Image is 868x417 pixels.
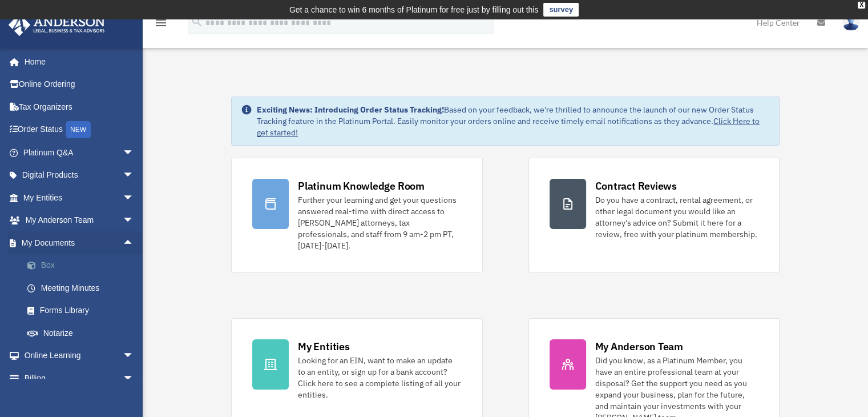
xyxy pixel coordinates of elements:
[191,15,203,28] i: search
[298,355,461,400] div: Looking for an EIN, want to make an update to an entity, or sign up for a bank account? Click her...
[858,2,865,9] div: close
[8,141,151,164] a: Platinum Q&Aarrow_drop_down
[8,73,151,96] a: Online Ordering
[123,186,146,210] span: arrow_drop_down
[842,14,859,31] img: User Pic
[154,16,168,30] i: menu
[8,50,146,73] a: Home
[8,367,151,390] a: Billingarrow_drop_down
[123,367,146,390] span: arrow_drop_down
[298,194,461,251] div: Further your learning and get your questions answered real-time with direct access to [PERSON_NAM...
[298,179,425,193] div: Platinum Knowledge Room
[8,231,151,254] a: My Documentsarrow_drop_up
[595,339,683,354] div: My Anderson Team
[123,141,146,165] span: arrow_drop_down
[123,344,146,368] span: arrow_drop_down
[66,121,91,138] div: NEW
[8,186,151,209] a: My Entitiesarrow_drop_down
[123,164,146,187] span: arrow_drop_down
[16,322,151,344] a: Notarize
[16,299,151,322] a: Forms Library
[528,158,780,272] a: Contract Reviews Do you have a contract, rental agreement, or other legal document you would like...
[123,231,146,255] span: arrow_drop_up
[257,104,770,138] div: Based on your feedback, we're thrilled to announce the launch of our new Order Status Tracking fe...
[8,209,151,232] a: My Anderson Teamarrow_drop_down
[289,3,539,17] div: Get a chance to win 6 months of Platinum for free just by filling out this
[5,14,108,36] img: Anderson Advisors Platinum Portal
[257,105,444,115] strong: Exciting News: Introducing Order Status Tracking!
[595,179,677,193] div: Contract Reviews
[543,3,579,17] a: survey
[8,95,151,118] a: Tax Organizers
[123,209,146,232] span: arrow_drop_down
[257,116,760,138] a: Click Here to get started!
[595,194,758,240] div: Do you have a contract, rental agreement, or other legal document you would like an attorney's ad...
[8,164,151,187] a: Digital Productsarrow_drop_down
[8,344,151,367] a: Online Learningarrow_drop_down
[16,276,151,299] a: Meeting Minutes
[8,118,151,142] a: Order StatusNEW
[231,158,482,272] a: Platinum Knowledge Room Further your learning and get your questions answered real-time with dire...
[154,20,168,30] a: menu
[298,339,349,354] div: My Entities
[16,254,151,277] a: Box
